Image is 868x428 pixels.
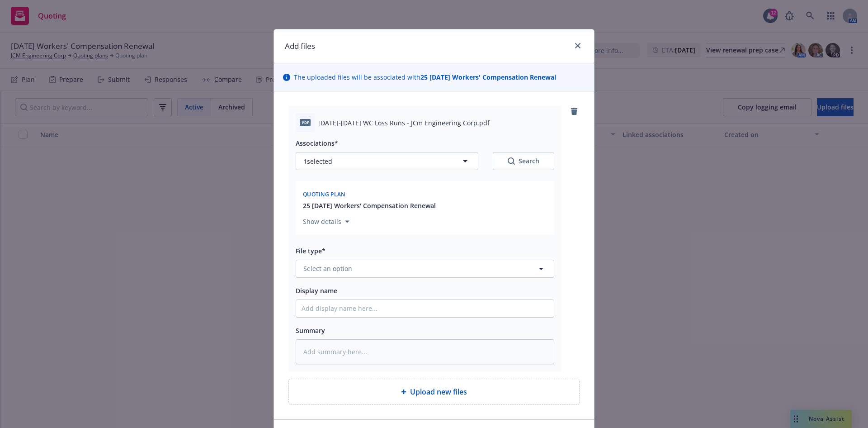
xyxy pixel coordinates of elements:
[288,379,580,405] div: Upload new files
[300,119,311,126] span: pdf
[410,386,467,397] span: Upload new files
[296,260,554,278] button: Select an option
[285,40,315,52] h1: Add files
[303,157,332,166] span: 1 selected
[296,247,325,255] span: File type*
[299,216,353,227] button: Show details
[296,152,478,170] button: 1selected
[508,157,539,166] div: Search
[303,264,352,273] span: Select an option
[508,157,515,165] svg: Search
[296,139,338,147] span: Associations*
[303,201,436,210] button: 25 [DATE] Workers' Compensation Renewal
[303,190,345,198] span: Quoting plan
[296,300,554,317] input: Add display name here...
[294,72,556,82] span: The uploaded files will be associated with
[318,118,490,128] span: [DATE]-[DATE] WC Loss Runs - JCm Engineering Corp.pdf
[493,152,554,170] button: SearchSearch
[296,326,325,335] span: Summary
[572,40,583,51] a: close
[569,106,580,117] a: remove
[296,286,337,295] span: Display name
[420,73,556,81] strong: 25 [DATE] Workers' Compensation Renewal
